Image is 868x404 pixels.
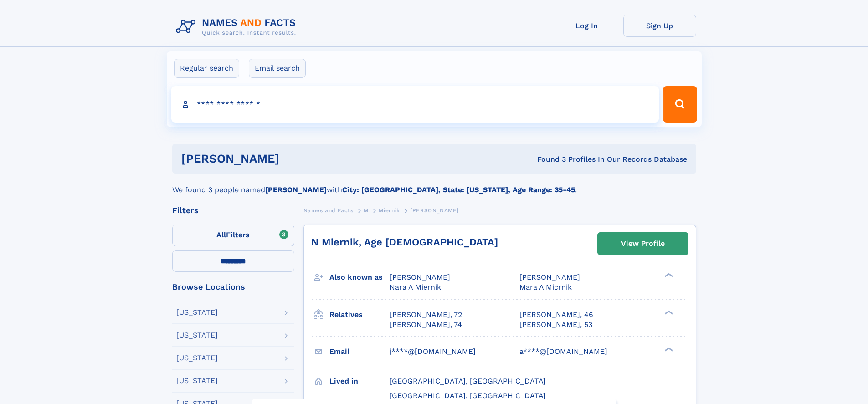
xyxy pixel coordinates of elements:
a: Miernik [379,205,400,216]
span: M [364,207,369,214]
a: Log In [550,15,623,37]
span: [PERSON_NAME] [410,207,459,214]
span: Miernik [379,207,400,214]
span: Mara A Micrnik [519,283,572,291]
span: [PERSON_NAME] [390,273,450,281]
input: search input [171,86,659,123]
div: We found 3 people named with . [172,174,696,195]
h3: Also known as [329,270,390,285]
a: [PERSON_NAME], 46 [519,310,593,320]
b: [PERSON_NAME] [265,185,327,194]
label: Regular search [174,59,239,78]
div: Filters [172,206,294,215]
button: Search Button [663,86,697,123]
label: Filters [172,225,294,246]
div: Found 3 Profiles In Our Records Database [408,154,687,164]
h3: Lived in [329,373,390,389]
b: City: [GEOGRAPHIC_DATA], State: [US_STATE], Age Range: 35-45 [342,185,575,194]
div: ❯ [663,272,673,278]
a: Sign Up [623,15,696,37]
img: Logo Names and Facts [172,15,303,39]
span: [GEOGRAPHIC_DATA], [GEOGRAPHIC_DATA] [390,377,546,385]
a: M [364,205,369,216]
h3: Relatives [329,307,390,322]
div: [US_STATE] [176,332,218,339]
span: All [216,230,226,239]
div: [US_STATE] [176,377,218,384]
label: Email search [249,59,306,78]
div: [US_STATE] [176,354,218,362]
span: [GEOGRAPHIC_DATA], [GEOGRAPHIC_DATA] [390,391,546,400]
span: [PERSON_NAME] [519,273,580,281]
div: ❯ [663,346,673,352]
h1: [PERSON_NAME] [181,153,408,164]
a: View Profile [598,233,688,255]
div: View Profile [621,233,665,254]
span: Nara A Miernik [390,283,441,291]
a: [PERSON_NAME], 74 [390,320,462,330]
a: N Miernik, Age [DEMOGRAPHIC_DATA] [311,236,498,248]
div: [US_STATE] [176,309,218,316]
div: Browse Locations [172,283,294,291]
a: [PERSON_NAME], 72 [390,310,462,320]
h3: Email [329,344,390,359]
a: Names and Facts [303,205,354,216]
div: ❯ [663,309,673,315]
a: [PERSON_NAME], 53 [519,320,592,330]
